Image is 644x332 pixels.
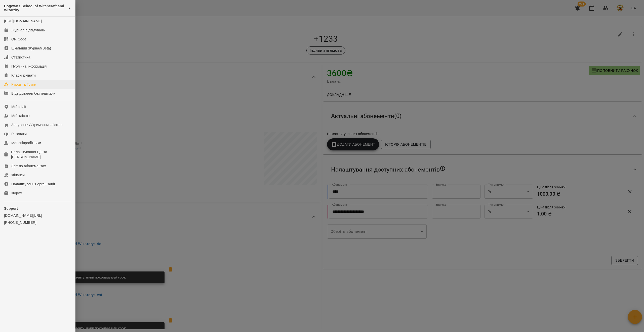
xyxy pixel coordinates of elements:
div: Налаштування організації [11,182,55,187]
div: Розсилки [11,131,27,136]
div: Мої співробітники [11,140,41,145]
span: Hogwarts School of Witchcraft and Wizardry [4,4,66,12]
div: Публічна інформація [11,64,47,69]
span: ► [68,6,71,10]
a: [URL][DOMAIN_NAME] [4,19,42,23]
div: Класні кімнати [11,73,36,78]
p: Support [4,206,71,211]
div: Форум [11,191,22,196]
div: Курси та Групи [11,82,36,87]
div: Залучення/Утримання клієнтів [11,122,63,127]
div: QR Code [11,37,26,42]
div: Відвідування без платіжки [11,91,55,96]
div: Статистика [11,55,30,60]
div: Мої клієнти [11,113,30,118]
div: Звіт по абонементах [11,163,46,169]
div: Журнал відвідувань [11,28,45,33]
a: [PHONE_NUMBER] [4,220,71,225]
div: Налаштування Цін та [PERSON_NAME] [11,149,71,159]
div: Мої філії [11,104,26,109]
div: Фінанси [11,173,25,178]
a: [DOMAIN_NAME][URL] [4,213,71,218]
div: Шкільний Журнал(Beta) [11,46,51,51]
